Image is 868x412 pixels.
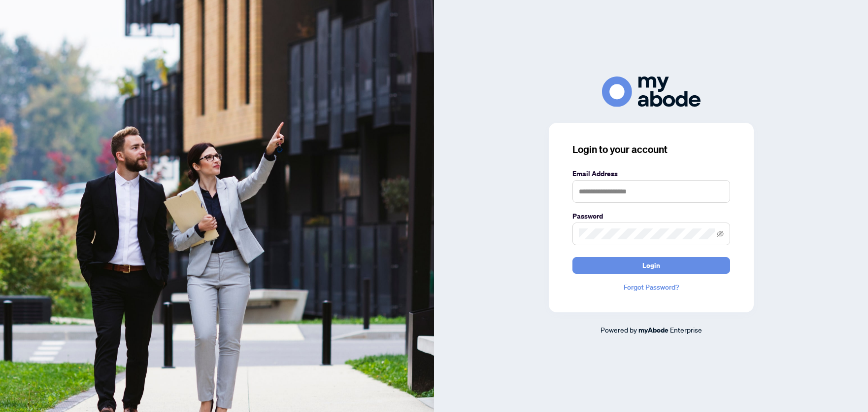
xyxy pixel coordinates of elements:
span: Powered by [601,325,637,334]
span: Login [642,258,660,273]
img: ma-logo [602,76,701,107]
h3: Login to your account [572,143,730,156]
label: Password [572,211,730,222]
label: Email Address [572,168,730,179]
button: Login [572,257,730,274]
a: Forgot Password? [572,282,730,293]
span: eye-invisible [717,230,724,237]
a: myAbode [638,325,668,336]
span: Enterprise [670,325,702,334]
